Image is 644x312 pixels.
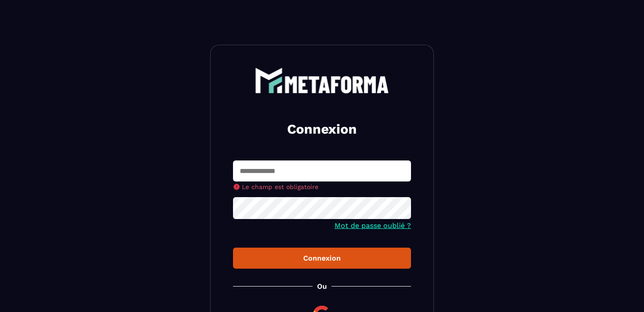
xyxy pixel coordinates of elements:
[244,120,400,138] h2: Connexion
[233,248,411,269] button: Connexion
[335,221,411,230] a: Mot de passe oublié ?
[242,183,318,190] span: Le champ est obligatoire
[240,254,404,262] div: Connexion
[233,67,411,93] a: logo
[255,67,389,93] img: logo
[317,282,327,291] p: Ou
